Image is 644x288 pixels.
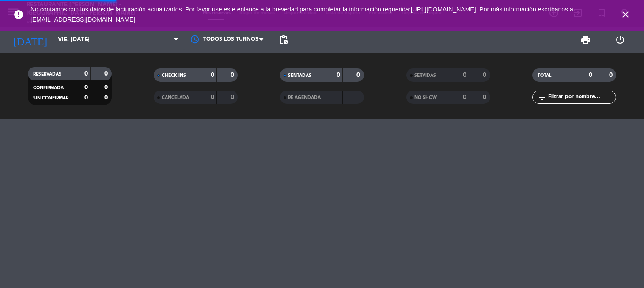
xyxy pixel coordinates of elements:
[288,95,321,100] span: RE AGENDADA
[211,94,214,100] strong: 0
[483,94,488,100] strong: 0
[537,92,547,102] i: filter_list
[538,73,551,78] span: TOTAL
[288,73,311,78] span: SENTADAS
[84,95,88,101] strong: 0
[211,72,214,78] strong: 0
[414,95,437,100] span: NO SHOW
[337,72,340,78] strong: 0
[82,34,93,45] i: arrow_drop_down
[278,34,289,45] span: pending_actions
[162,73,186,78] span: CHECK INS
[414,73,436,78] span: SERVIDAS
[33,86,64,90] span: CONFIRMADA
[30,6,573,23] span: No contamos con los datos de facturación actualizados. Por favor use este enlance a la brevedad p...
[162,95,189,100] span: CANCELADA
[231,94,236,100] strong: 0
[547,92,616,102] input: Filtrar por nombre...
[615,34,625,45] i: power_settings_new
[463,94,466,100] strong: 0
[30,6,573,23] a: . Por más información escríbanos a [EMAIL_ADDRESS][DOMAIN_NAME]
[33,96,68,100] span: SIN CONFIRMAR
[33,72,61,76] span: RESERVADAS
[7,30,53,49] i: [DATE]
[580,34,591,45] span: print
[104,84,110,91] strong: 0
[483,72,488,78] strong: 0
[231,72,236,78] strong: 0
[609,72,614,78] strong: 0
[603,27,637,53] div: LOG OUT
[13,9,24,20] i: error
[84,71,88,77] strong: 0
[463,72,466,78] strong: 0
[620,9,631,20] i: close
[104,71,110,77] strong: 0
[104,95,110,101] strong: 0
[84,84,88,91] strong: 0
[589,72,592,78] strong: 0
[356,72,362,78] strong: 0
[411,6,476,13] a: [URL][DOMAIN_NAME]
